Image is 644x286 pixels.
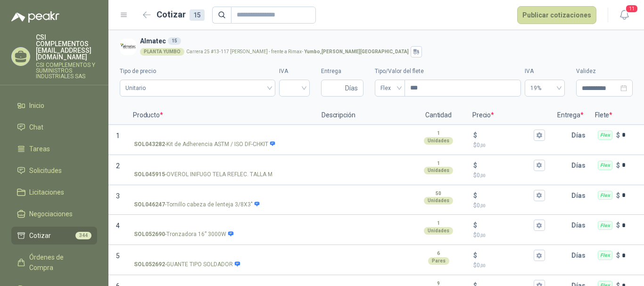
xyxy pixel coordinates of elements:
button: Publicar cotizaciones [517,6,596,24]
p: 1 [437,220,440,227]
a: Inicio [11,97,97,114]
p: Producto [127,106,316,125]
p: Descripción [316,106,410,125]
img: Company Logo [120,39,136,55]
p: $ [473,231,545,240]
input: $$0,00 [479,131,532,139]
p: Días [571,156,589,175]
a: Tareas [11,140,97,158]
span: ,00 [480,263,486,268]
input: $$0,00 [479,162,532,169]
p: $ [473,130,477,140]
span: Chat [29,122,43,132]
span: ,00 [480,143,486,148]
p: Entrega [552,106,589,125]
p: $ [616,130,620,140]
span: 2 [116,162,120,170]
label: IVA [279,67,310,76]
p: $ [616,250,620,261]
a: Solicitudes [11,162,97,180]
span: Solicitudes [29,165,62,176]
span: Negociaciones [29,209,73,219]
span: Días [345,80,358,96]
span: Órdenes de Compra [29,252,88,273]
input: SOL043282-Kit de Adherencia ASTM / ISO DF-CHKIT [134,132,309,139]
span: 1 [116,132,120,139]
h2: Cotizar [157,8,205,21]
p: $ [473,220,477,230]
span: 19% [530,81,559,95]
p: $ [473,141,545,150]
p: 1 [437,130,440,137]
p: $ [473,261,545,270]
p: $ [473,201,545,210]
input: $$0,00 [479,252,532,259]
p: - Tronzadora 16” 3000W [134,230,234,239]
div: Flex [598,161,612,170]
label: Tipo/Valor del flete [375,67,521,76]
p: 6 [437,250,440,257]
span: 0 [477,232,486,238]
p: $ [473,171,545,180]
span: 344 [75,232,91,239]
div: Unidades [424,227,453,235]
div: Flex [598,131,612,140]
span: ,00 [480,203,486,208]
span: Tareas [29,144,50,154]
input: SOL045915-OVEROL INIFUGO TELA REFLEC. TALLA M [134,162,309,169]
p: Días [571,216,589,235]
p: $ [473,160,477,171]
span: 0 [477,172,486,179]
label: Entrega [321,67,363,76]
p: $ [473,190,477,201]
p: $ [616,220,620,230]
div: Unidades [424,167,453,174]
img: Logo peakr [11,11,59,23]
div: 15 [168,37,181,45]
p: Días [571,126,589,145]
p: - GUANTE TIPO SOLDADOR [134,260,240,269]
p: - Tornillo cabeza de lenteja 3/8X3" [134,200,260,209]
p: $ [616,160,620,171]
p: Días [571,246,589,265]
p: $ [616,190,620,201]
span: ,00 [480,233,486,238]
a: Licitaciones [11,183,97,201]
a: Negociaciones [11,205,97,223]
button: 11 [616,7,633,24]
button: $$0,00 [534,220,545,231]
p: $ [473,250,477,261]
div: Flex [598,191,612,200]
input: $$0,00 [479,222,532,229]
span: Licitaciones [29,187,64,197]
span: ,00 [480,173,486,178]
div: Unidades [424,137,453,145]
p: - Kit de Adherencia ASTM / ISO DF-CHKIT [134,140,276,149]
span: 3 [116,192,120,200]
label: Tipo de precio [120,67,275,76]
span: 11 [625,4,638,13]
p: CSI COMPLEMENTOS Y SUMINISTROS INDUSTRIALES SAS [36,62,97,79]
span: Cotizar [29,230,51,241]
a: Chat [11,118,97,136]
label: IVA [525,67,565,76]
a: Cotizar344 [11,227,97,245]
span: Inicio [29,100,44,111]
input: SOL052690-Tronzadora 16” 3000W [134,222,309,229]
div: 15 [190,9,205,21]
strong: SOL043282 [134,140,165,149]
div: Unidades [424,197,453,204]
strong: SOL046247 [134,200,165,209]
button: $$0,00 [534,130,545,141]
p: CSI COMPLEMENTOS [EMAIL_ADDRESS][DOMAIN_NAME] [36,34,97,60]
span: 4 [116,222,120,229]
strong: SOL052692 [134,260,165,269]
span: Unitario [125,81,270,95]
span: 0 [477,142,486,148]
span: 5 [116,252,120,260]
span: 0 [477,202,486,209]
span: Flex [380,81,399,95]
label: Validez [576,67,633,76]
button: $$0,00 [534,190,545,201]
span: 0 [477,262,486,269]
